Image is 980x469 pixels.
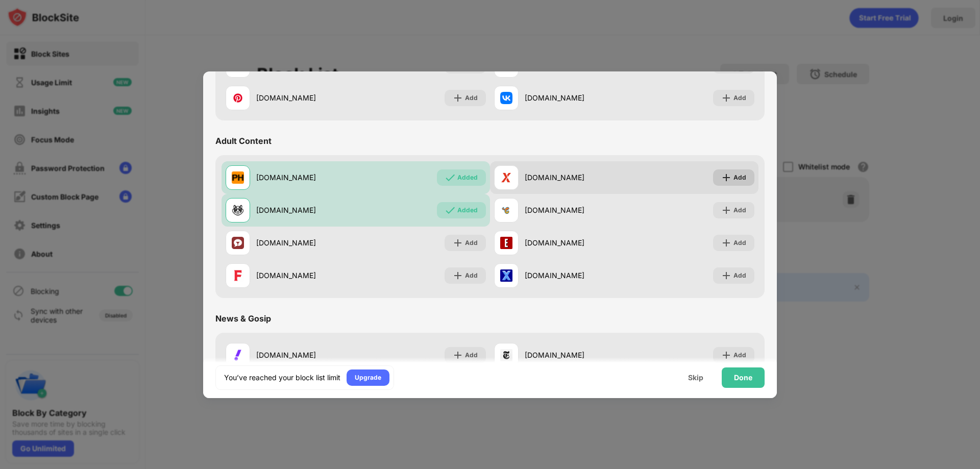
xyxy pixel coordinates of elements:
[256,205,356,215] div: [DOMAIN_NAME]
[232,237,244,249] img: favicons
[465,350,478,360] div: Add
[232,92,244,104] img: favicons
[733,270,746,281] div: Add
[500,204,512,216] img: favicons
[525,237,624,248] div: [DOMAIN_NAME]
[355,373,381,383] div: Upgrade
[215,313,271,324] div: News & Gosip
[457,172,478,183] div: Added
[525,350,624,360] div: [DOMAIN_NAME]
[500,349,512,361] img: favicons
[500,237,512,249] img: favicons
[256,237,356,248] div: [DOMAIN_NAME]
[232,171,244,184] img: favicons
[500,171,512,184] img: favicons
[256,172,356,183] div: [DOMAIN_NAME]
[733,350,746,360] div: Add
[525,92,624,103] div: [DOMAIN_NAME]
[734,374,752,382] div: Done
[232,269,244,282] img: favicons
[733,172,746,183] div: Add
[457,205,478,215] div: Added
[256,270,356,281] div: [DOMAIN_NAME]
[525,172,624,183] div: [DOMAIN_NAME]
[224,373,340,383] div: You’ve reached your block list limit
[215,136,272,146] div: Adult Content
[525,270,624,281] div: [DOMAIN_NAME]
[465,270,478,281] div: Add
[232,349,244,361] img: favicons
[500,92,512,104] img: favicons
[525,205,624,215] div: [DOMAIN_NAME]
[465,238,478,248] div: Add
[256,92,356,103] div: [DOMAIN_NAME]
[256,350,356,360] div: [DOMAIN_NAME]
[733,238,746,248] div: Add
[500,269,512,282] img: favicons
[465,93,478,103] div: Add
[733,93,746,103] div: Add
[232,204,244,216] img: favicons
[688,374,703,382] div: Skip
[733,205,746,215] div: Add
